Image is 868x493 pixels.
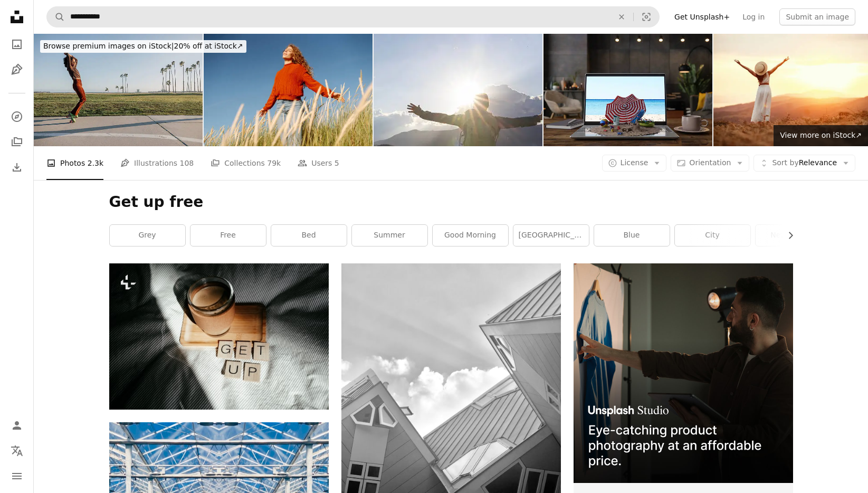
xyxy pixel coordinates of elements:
[352,225,427,246] a: summer
[780,131,862,139] span: View more on iStock ↗
[34,34,203,146] img: Skating Through Life Together - Woman skating by the beach promenade
[6,415,27,436] a: Log in / Sign up
[6,6,27,30] a: Home — Unsplash
[204,34,373,146] img: Beauty woman enjoying nature outdoors in tall grass.
[513,225,589,246] a: [GEOGRAPHIC_DATA]
[298,146,339,180] a: Users 5
[668,8,736,25] a: Get Unsplash+
[267,157,281,169] span: 79k
[6,106,27,127] a: Explore
[109,331,329,341] a: a cup of coffee sitting on top of a wooden coaster
[736,8,771,25] a: Log in
[781,225,793,246] button: scroll list to the right
[6,34,27,55] a: Photos
[47,7,65,27] button: Search Unsplash
[634,7,659,27] button: Visual search
[772,158,837,168] span: Relevance
[675,225,750,246] a: city
[6,59,27,80] a: Illustrations
[110,225,185,246] a: grey
[671,155,749,172] button: Orientation
[6,131,27,153] a: Collections
[109,263,329,410] img: a cup of coffee sitting on top of a wooden coaster
[180,157,194,169] span: 108
[46,6,660,27] form: Find visuals sitewide
[756,225,831,246] a: netherlands
[34,34,253,59] a: Browse premium images on iStock|20% off at iStock↗
[602,155,667,172] button: License
[433,225,508,246] a: good morning
[120,146,194,180] a: Illustrations 108
[594,225,670,246] a: blue
[753,155,855,172] button: Sort byRelevance
[335,157,339,169] span: 5
[772,158,798,167] span: Sort by
[109,193,793,212] h1: Get up free
[190,225,266,246] a: free
[341,405,561,414] a: gray scale photo of house
[6,440,27,461] button: Language
[6,466,27,487] button: Menu
[211,146,281,180] a: Collections 79k
[6,157,27,178] a: Download History
[610,7,633,27] button: Clear
[43,42,174,50] span: Browse premium images on iStock |
[779,8,855,25] button: Submit an image
[543,34,712,146] img: Travel Booking Concept. Close-up Of Laptop On The Table With Blurred Living Room Background At Night
[621,158,648,167] span: License
[271,225,347,246] a: bed
[774,125,868,146] a: View more on iStock↗
[40,40,246,53] div: 20% off at iStock ↗
[689,158,731,167] span: Orientation
[374,34,542,146] img: Mature man celebrates on mountain top at sunrise
[574,263,793,483] img: file-1715714098234-25b8b4e9d8faimage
